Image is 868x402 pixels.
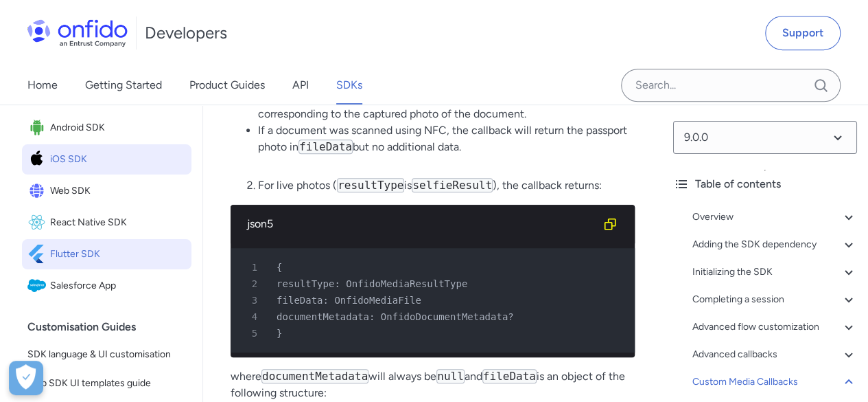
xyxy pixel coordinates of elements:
[231,368,635,401] p: where will always be and is an object of the following structure:
[22,239,191,269] a: IconFlutter SDKFlutter SDK
[50,245,186,264] span: Flutter SDK
[692,291,857,308] a: Completing a session
[27,213,50,232] img: IconReact Native SDK
[692,264,857,280] a: Initializing the SDK
[765,16,841,50] a: Support
[277,262,282,273] span: {
[277,328,282,339] span: }
[236,292,267,309] span: 3
[261,369,368,383] code: documentMetadata
[336,66,362,104] a: SDKs
[22,271,191,301] a: IconSalesforce AppSalesforce App
[337,178,404,192] code: resultType
[277,278,467,289] span: resultType: OnfidoMediaResultType
[27,346,186,363] span: SDK language & UI customisation
[247,216,596,232] div: json5
[22,370,191,397] a: Web SDK UI templates guide
[9,361,43,395] button: Open Preferences
[292,66,309,104] a: API
[258,177,635,194] li: For live photos ( is ), the callback returns:
[236,309,267,325] span: 4
[692,319,857,335] a: Advanced flow customization
[258,89,635,122] li: is a representation of the byte array data corresponding to the captured photo of the document.
[236,276,267,292] span: 2
[50,213,186,232] span: React Native SDK
[50,181,186,201] span: Web SDK
[258,122,635,155] li: If a document was scanned using NFC, the callback will return the passport photo in but no additi...
[27,313,197,341] div: Customisation Guides
[412,178,493,192] code: selfieResult
[236,259,267,276] span: 1
[621,69,841,102] input: Onfido search input field
[692,209,857,225] a: Overview
[189,66,265,104] a: Product Guides
[277,295,421,306] span: fileData: OnfidoMediaFile
[145,22,227,44] h1: Developers
[27,375,186,392] span: Web SDK UI templates guide
[673,176,857,192] div: Table of contents
[27,181,50,201] img: IconWeb SDK
[436,369,465,383] code: null
[22,144,191,175] a: IconiOS SDKiOS SDK
[27,150,50,169] img: IconiOS SDK
[22,176,191,206] a: IconWeb SDKWeb SDK
[22,208,191,238] a: IconReact Native SDKReact Native SDK
[50,276,186,295] span: Salesforce App
[9,361,43,395] div: Cookie Preferences
[298,139,353,154] code: fileData
[50,118,186,137] span: Android SDK
[236,325,267,342] span: 5
[27,276,50,295] img: IconSalesforce App
[27,245,50,264] img: IconFlutter SDK
[692,346,857,363] a: Advanced callbacks
[27,19,128,47] img: Onfido Logo
[50,150,186,169] span: iOS SDK
[22,341,191,368] a: SDK language & UI customisation
[692,374,857,390] a: Custom Media Callbacks
[27,118,50,137] img: IconAndroid SDK
[596,210,624,238] button: Copy code snippet button
[692,236,857,253] a: Adding the SDK dependency
[482,369,537,383] code: fileData
[27,66,58,104] a: Home
[85,66,162,104] a: Getting Started
[277,311,514,322] span: documentMetadata: OnfidoDocumentMetadata?
[22,113,191,143] a: IconAndroid SDKAndroid SDK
